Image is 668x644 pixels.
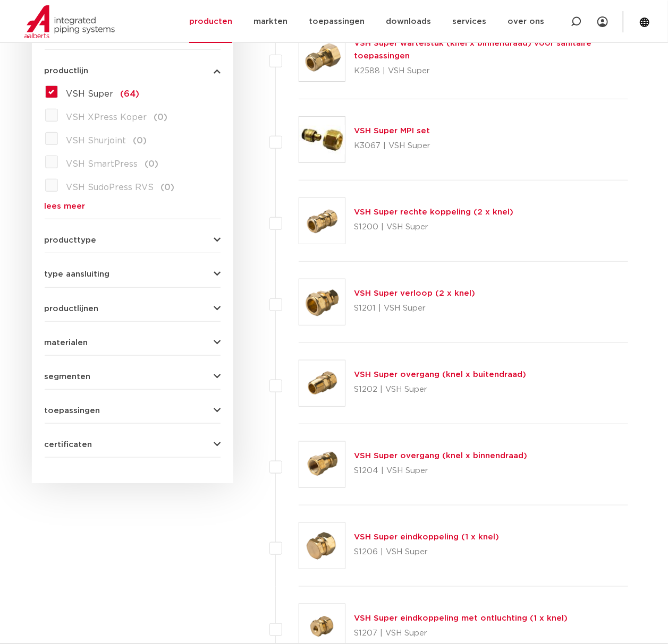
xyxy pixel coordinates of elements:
span: VSH SudoPress RVS [66,183,154,192]
span: VSH SmartPress [66,160,138,168]
span: materialen [45,339,88,347]
button: toepassingen [45,407,221,415]
img: Thumbnail for VSH Super MPI set [299,117,345,162]
img: Thumbnail for VSH Super eindkoppeling (1 x knel) [299,523,345,569]
a: VSH Super eindkoppeling (1 x knel) [354,533,499,541]
a: VSH Super overgang (knel x buitendraad) [354,371,526,379]
span: (64) [121,90,140,98]
img: Thumbnail for VSH Super wartelstuk (knel x binnendraad) voor sanitaire toepassingen [299,36,345,81]
button: producttype [45,236,221,244]
span: VSH Shurjoint [66,136,126,145]
span: productlijn [45,67,89,75]
span: certificaten [45,441,92,449]
button: segmenten [45,373,221,381]
button: certificaten [45,441,221,449]
span: (0) [145,160,159,168]
p: S1204 | VSH Super [354,462,527,479]
span: productlijnen [45,305,99,313]
span: type aansluiting [45,270,110,278]
span: (0) [161,183,175,192]
p: S1200 | VSH Super [354,219,513,236]
button: materialen [45,339,221,347]
img: Thumbnail for VSH Super rechte koppeling (2 x knel) [299,198,345,244]
button: productlijnen [45,305,221,313]
span: (0) [154,113,168,122]
span: segmenten [45,373,91,381]
p: K3067 | VSH Super [354,138,430,154]
button: type aansluiting [45,270,221,278]
a: VSH Super MPI set [354,127,430,135]
a: VSH Super verloop (2 x knel) [354,289,475,297]
img: Thumbnail for VSH Super verloop (2 x knel) [299,279,345,325]
span: (0) [133,136,147,145]
img: Thumbnail for VSH Super overgang (knel x binnendraad) [299,442,345,487]
span: producttype [45,236,97,244]
p: S1206 | VSH Super [354,544,499,561]
span: VSH Super [66,90,114,98]
a: lees meer [45,202,221,210]
span: VSH XPress Koper [66,113,147,122]
p: S1207 | VSH Super [354,625,568,642]
a: VSH Super overgang (knel x binnendraad) [354,452,527,460]
span: toepassingen [45,407,100,415]
a: VSH Super eindkoppeling met ontluchting (1 x knel) [354,614,568,622]
a: VSH Super rechte koppeling (2 x knel) [354,208,513,216]
button: productlijn [45,67,221,75]
p: S1201 | VSH Super [354,300,475,317]
p: K2588 | VSH Super [354,63,629,80]
p: S1202 | VSH Super [354,381,526,398]
img: Thumbnail for VSH Super overgang (knel x buitendraad) [299,360,345,406]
